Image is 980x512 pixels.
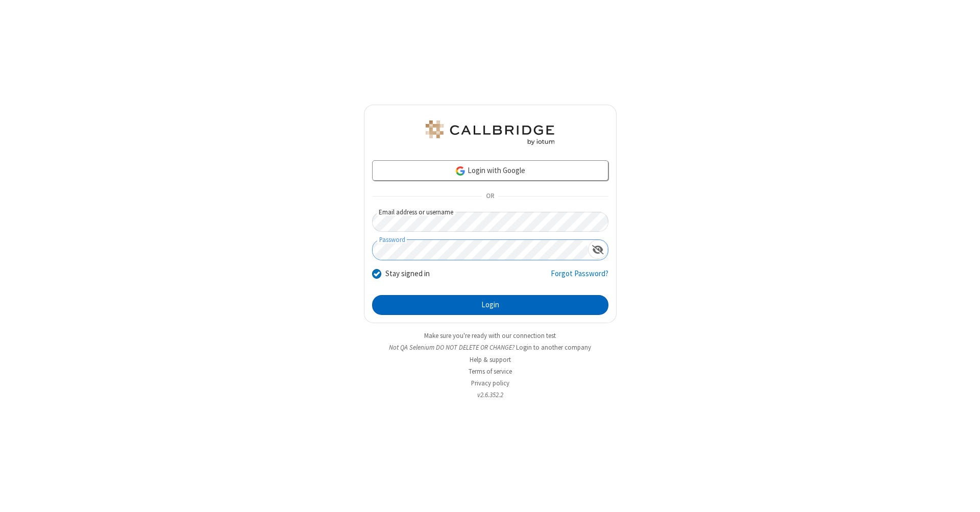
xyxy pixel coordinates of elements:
[424,120,556,145] img: QA Selenium DO NOT DELETE OR CHANGE
[364,390,617,400] li: v2.6.352.2
[469,367,512,376] a: Terms of service
[588,240,608,259] div: Show password
[372,295,608,315] button: Login
[516,343,591,352] button: Login to another company
[373,240,588,260] input: Password
[364,343,617,352] li: Not QA Selenium DO NOT DELETE OR CHANGE?
[551,268,608,287] a: Forgot Password?
[471,379,509,387] a: Privacy policy
[372,212,608,232] input: Email address or username
[385,268,430,280] label: Stay signed in
[482,189,498,204] span: OR
[372,160,608,181] a: Login with Google
[424,331,556,340] a: Make sure you're ready with our connection test
[455,165,466,177] img: google-icon.png
[470,355,511,364] a: Help & support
